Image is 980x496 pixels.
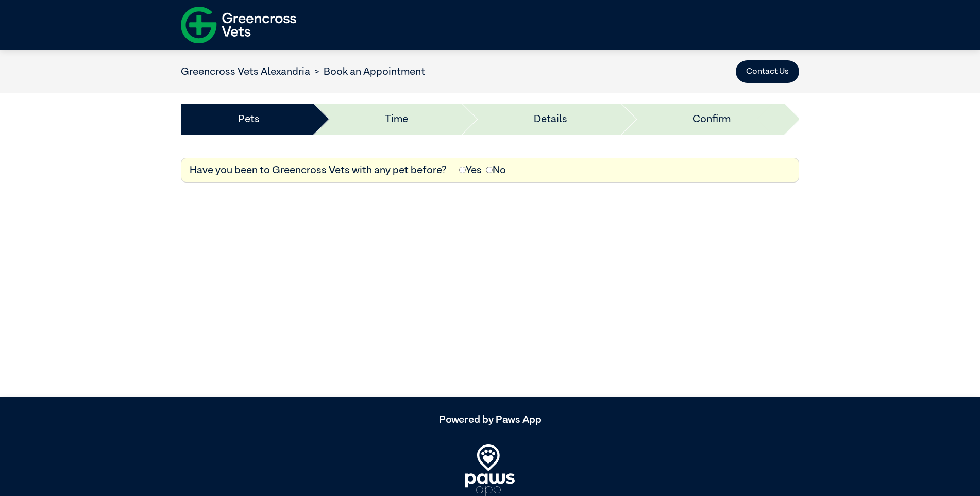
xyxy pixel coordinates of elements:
[736,60,799,83] button: Contact Us
[181,414,799,426] h5: Powered by Paws App
[459,162,482,178] label: Yes
[181,64,425,79] nav: breadcrumb
[486,167,493,173] input: No
[181,67,310,77] a: Greencross Vets Alexandria
[238,111,260,127] a: Pets
[181,3,296,47] img: f-logo
[465,444,515,496] img: PawsApp
[486,162,506,178] label: No
[190,162,447,178] label: Have you been to Greencross Vets with any pet before?
[310,64,425,79] li: Book an Appointment
[459,167,466,173] input: Yes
